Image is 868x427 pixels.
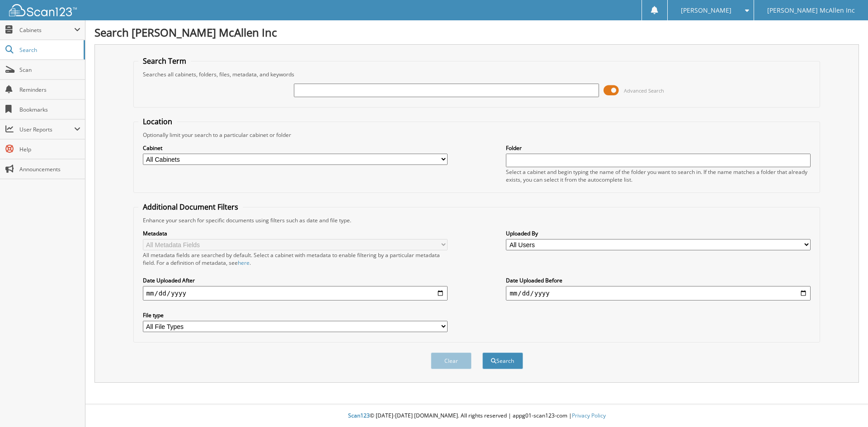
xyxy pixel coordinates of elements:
[143,144,448,152] label: Cabinet
[19,106,80,113] span: Bookmarks
[681,8,731,13] span: [PERSON_NAME]
[19,145,80,153] span: Help
[143,251,448,267] div: All metadata fields are searched by default. Select a cabinet with metadata to enable filtering b...
[143,286,448,300] input: start
[19,46,79,54] span: Search
[19,165,80,173] span: Announcements
[85,405,868,427] div: © [DATE]-[DATE] [DOMAIN_NAME]. All rights reserved | appg01-scan123-com |
[767,8,855,13] span: [PERSON_NAME] McAllen Inc
[9,4,77,16] img: scan123-logo-white.svg
[19,26,74,34] span: Cabinets
[138,202,243,212] legend: Additional Document Filters
[506,277,811,284] label: Date Uploaded Before
[19,66,80,74] span: Scan
[506,144,811,152] label: Folder
[506,286,811,300] input: end
[138,70,816,78] div: Searches all cabinets, folders, files, metadata, and keywords
[138,117,177,127] legend: Location
[19,86,80,94] span: Reminders
[506,230,811,237] label: Uploaded By
[348,412,370,419] span: Scan123
[482,352,523,369] button: Search
[823,384,868,427] iframe: Chat Widget
[138,216,816,224] div: Enhance your search for specific documents using filters such as date and file type.
[431,352,472,369] button: Clear
[572,412,606,419] a: Privacy Policy
[94,25,859,40] h1: Search [PERSON_NAME] McAllen Inc
[138,131,816,139] div: Optionally limit your search to a particular cabinet or folder
[143,230,448,237] label: Metadata
[138,56,191,66] legend: Search Term
[506,168,811,183] div: Select a cabinet and begin typing the name of the folder you want to search in. If the name match...
[238,259,250,267] a: here
[19,126,74,133] span: User Reports
[143,311,448,319] label: File type
[143,277,448,284] label: Date Uploaded After
[624,87,664,94] span: Advanced Search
